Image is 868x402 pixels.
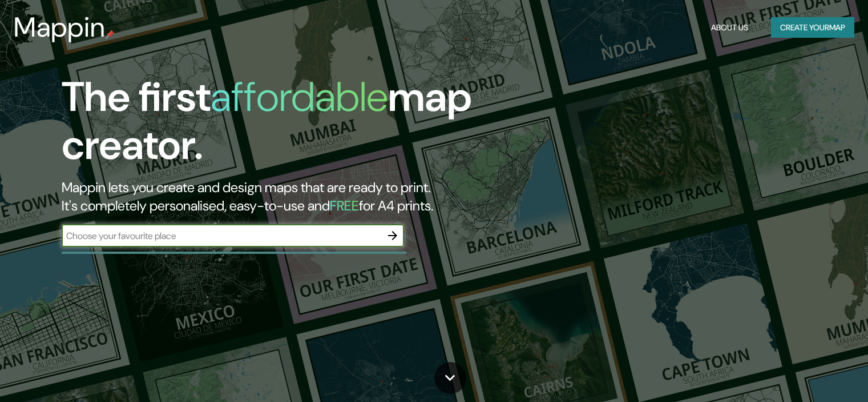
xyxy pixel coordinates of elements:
img: mappin-pin [106,30,115,39]
h1: The first map creator. [62,73,496,178]
h5: FREE [330,197,359,214]
h3: Mappin [14,11,106,43]
button: About Us [706,17,753,38]
input: Choose your favourite place [62,229,381,242]
h1: affordable [211,70,388,124]
h2: Mappin lets you create and design maps that are ready to print. It's completely personalised, eas... [62,178,496,215]
button: Create yourmap [771,17,854,38]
